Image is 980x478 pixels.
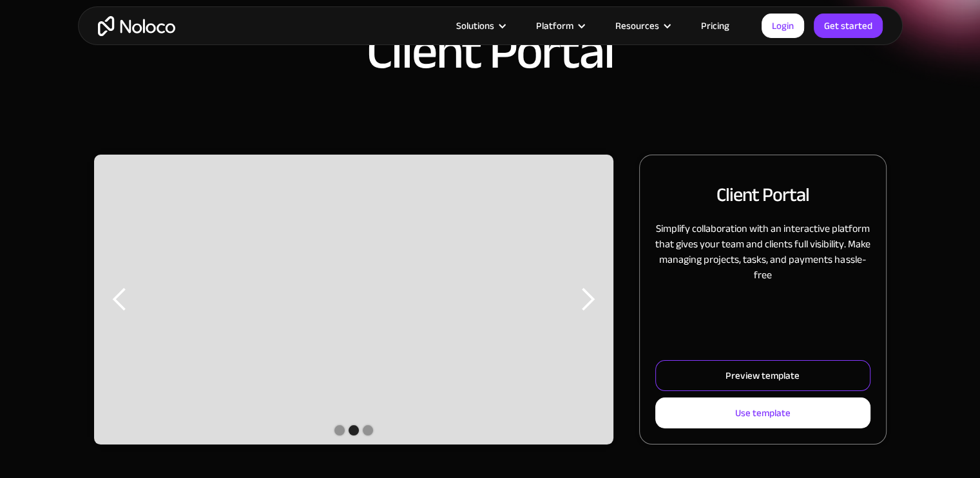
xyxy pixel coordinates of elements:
[536,17,573,34] div: Platform
[655,360,870,391] a: Preview template
[762,14,804,38] a: Login
[349,425,359,435] div: Show slide 2 of 3
[814,14,883,38] a: Get started
[716,181,809,208] h2: Client Portal
[456,17,494,34] div: Solutions
[334,425,345,435] div: Show slide 1 of 3
[520,17,599,34] div: Platform
[562,155,613,445] div: next slide
[725,367,800,384] div: Preview template
[363,425,373,435] div: Show slide 3 of 3
[685,17,745,34] a: Pricing
[655,221,870,283] p: Simplify collaboration with an interactive platform that gives your team and clients full visibil...
[599,17,685,34] div: Resources
[94,155,146,445] div: previous slide
[367,26,614,77] h1: Client Portal
[615,17,659,34] div: Resources
[722,381,980,472] iframe: Intercom notifications message
[98,16,175,36] a: home
[94,155,614,445] div: carousel
[440,17,520,34] div: Solutions
[655,397,870,428] a: Use template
